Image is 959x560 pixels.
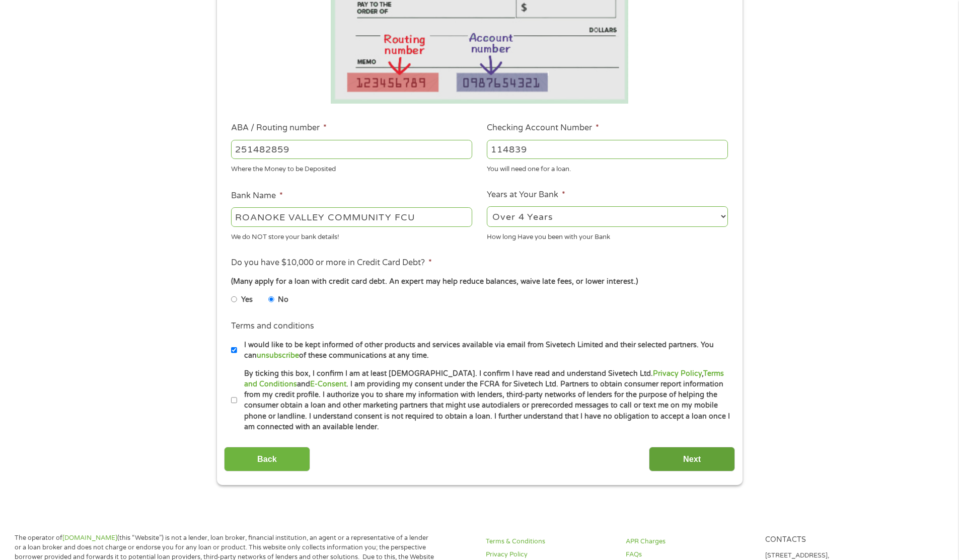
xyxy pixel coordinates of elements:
a: Terms and Conditions [244,369,724,388]
a: unsubscribe [257,351,299,360]
label: Terms and conditions [231,321,314,332]
a: Privacy Policy [486,550,614,559]
label: Yes [241,294,253,305]
div: How long Have you been with your Bank [487,228,728,242]
div: Where the Money to be Deposited [231,161,472,175]
input: 345634636 [487,140,728,159]
h4: Contacts [765,535,893,545]
a: E-Consent [310,380,346,388]
label: Years at Your Bank [487,190,565,200]
a: [DOMAIN_NAME] [62,534,117,542]
label: I would like to be kept informed of other products and services available via email from Sivetech... [237,340,731,361]
label: Do you have $10,000 or more in Credit Card Debt? [231,258,432,268]
label: ABA / Routing number [231,123,327,133]
input: Back [224,447,310,471]
a: APR Charges [626,537,754,546]
a: Terms & Conditions [486,537,614,546]
a: FAQs [626,550,754,559]
input: 263177916 [231,140,472,159]
input: Next [649,447,735,471]
label: By ticking this box, I confirm I am at least [DEMOGRAPHIC_DATA]. I confirm I have read and unders... [237,368,731,433]
label: Bank Name [231,191,283,201]
label: Checking Account Number [487,123,599,133]
div: (Many apply for a loan with credit card debt. An expert may help reduce balances, waive late fees... [231,276,727,287]
a: Privacy Policy [653,369,702,378]
div: We do NOT store your bank details! [231,228,472,242]
label: No [278,294,288,305]
div: You will need one for a loan. [487,161,728,175]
